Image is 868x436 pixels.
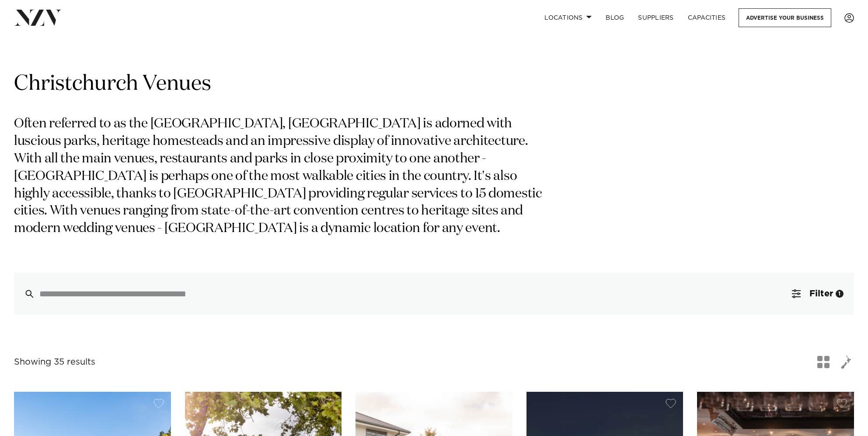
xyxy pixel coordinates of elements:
div: Showing 35 results [14,355,95,369]
a: BLOG [599,8,631,27]
a: Capacities [681,8,733,27]
button: Filter1 [781,273,854,315]
a: Advertise your business [739,8,831,27]
a: SUPPLIERS [631,8,680,27]
a: Locations [537,8,599,27]
div: 1 [836,290,844,298]
p: Often referred to as the [GEOGRAPHIC_DATA], [GEOGRAPHIC_DATA] is adorned with luscious parks, her... [14,116,554,238]
h1: Christchurch Venues [14,70,854,98]
img: nzv-logo.png [14,10,62,25]
span: Filter [809,289,833,298]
